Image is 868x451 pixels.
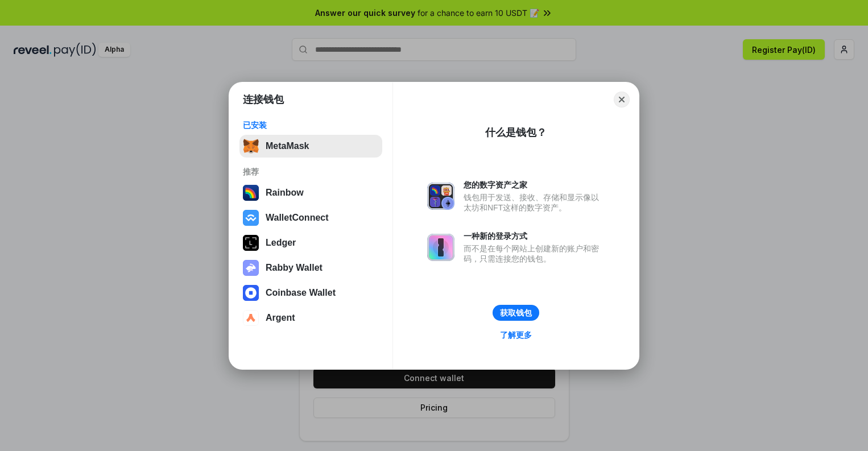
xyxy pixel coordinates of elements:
img: svg+xml,%3Csvg%20xmlns%3D%22http%3A%2F%2Fwww.w3.org%2F2000%2Fsvg%22%20fill%3D%22none%22%20viewBox... [427,183,454,210]
div: WalletConnect [266,213,329,223]
div: 推荐 [243,167,379,177]
button: Rainbow [239,181,382,204]
img: svg+xml,%3Csvg%20xmlns%3D%22http%3A%2F%2Fwww.w3.org%2F2000%2Fsvg%22%20fill%3D%22none%22%20viewBox... [243,260,259,276]
img: svg+xml,%3Csvg%20width%3D%22120%22%20height%3D%22120%22%20viewBox%3D%220%200%20120%20120%22%20fil... [243,185,259,201]
button: Argent [239,307,382,329]
button: WalletConnect [239,206,382,229]
button: Rabby Wallet [239,256,382,279]
div: 获取钱包 [500,308,532,318]
a: 了解更多 [493,328,539,342]
div: 已安装 [243,120,379,130]
img: svg+xml,%3Csvg%20xmlns%3D%22http%3A%2F%2Fwww.w3.org%2F2000%2Fsvg%22%20width%3D%2228%22%20height%3... [243,235,259,251]
button: Ledger [239,231,382,254]
img: svg+xml,%3Csvg%20xmlns%3D%22http%3A%2F%2Fwww.w3.org%2F2000%2Fsvg%22%20fill%3D%22none%22%20viewBox... [427,234,454,261]
button: MetaMask [239,135,382,158]
img: svg+xml,%3Csvg%20width%3D%2228%22%20height%3D%2228%22%20viewBox%3D%220%200%2028%2028%22%20fill%3D... [243,210,259,226]
div: Rainbow [266,188,304,198]
div: Argent [266,313,295,323]
div: Rabby Wallet [266,263,323,273]
div: Ledger [266,238,296,248]
img: svg+xml,%3Csvg%20width%3D%2228%22%20height%3D%2228%22%20viewBox%3D%220%200%2028%2028%22%20fill%3D... [243,310,259,326]
div: MetaMask [266,141,309,151]
img: svg+xml,%3Csvg%20width%3D%2228%22%20height%3D%2228%22%20viewBox%3D%220%200%2028%2028%22%20fill%3D... [243,285,259,301]
div: Coinbase Wallet [266,288,336,298]
div: 钱包用于发送、接收、存储和显示像以太坊和NFT这样的数字资产。 [464,192,605,213]
img: svg+xml,%3Csvg%20fill%3D%22none%22%20height%3D%2233%22%20viewBox%3D%220%200%2035%2033%22%20width%... [243,138,259,154]
div: 什么是钱包？ [485,126,547,139]
div: 一种新的登录方式 [464,231,605,241]
div: 了解更多 [500,330,532,340]
div: 而不是在每个网站上创建新的账户和密码，只需连接您的钱包。 [464,243,605,264]
h1: 连接钱包 [243,93,284,106]
div: 您的数字资产之家 [464,180,605,190]
button: Close [614,92,630,107]
button: 获取钱包 [493,305,539,321]
button: Coinbase Wallet [239,282,382,304]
